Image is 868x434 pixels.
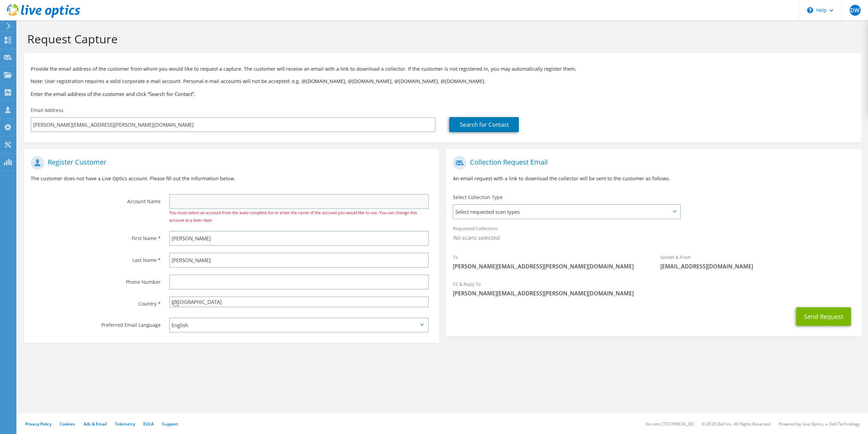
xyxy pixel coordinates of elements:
[446,221,861,247] div: Requested Collections
[453,290,854,297] span: [PERSON_NAME][EMAIL_ADDRESS][PERSON_NAME][DOMAIN_NAME]
[660,263,854,270] span: [EMAIL_ADDRESS][DOMAIN_NAME]
[796,307,851,326] button: Send Request
[31,231,161,242] label: First Name *
[453,194,502,201] label: Select Collection Type
[25,421,52,427] a: Privacy Policy
[807,7,813,13] svg: \n
[31,275,161,285] label: Phone Number
[453,234,854,241] span: No scans selected
[31,318,161,328] label: Preferred Email Language
[31,175,432,182] p: The customer does not have a Live Optics account. Please fill out the information below.
[702,421,770,427] li: © 2025 Dell Inc. All Rights Reserved
[449,117,519,132] a: Search for Contact
[31,107,63,114] label: Email Address
[850,5,860,16] span: DW
[453,263,647,270] span: [PERSON_NAME][EMAIL_ADDRESS][PERSON_NAME][DOMAIN_NAME]
[31,194,161,205] label: Account Name
[31,156,429,170] h1: Register Customer
[84,421,107,427] a: Ads & Email
[453,205,679,219] span: Select requested scan types
[646,421,694,427] li: Version: [TECHNICAL_ID]
[31,65,854,73] p: Provide the email address of the customer from whom you would like to request a capture. The cust...
[31,78,854,85] p: Note: User registration requires a valid corporate e-mail account. Personal e-mail accounts will ...
[115,421,135,427] a: Telemetry
[653,250,861,274] div: Sender & From
[31,90,854,98] h3: Enter the email address of the customer and click “Search for Contact”.
[169,210,417,223] span: You must select an account from the auto-complete list or enter the name of the account you would...
[31,253,161,264] label: Last Name *
[453,175,854,182] p: An email request with a link to download the collector will be sent to the customer as follows.
[60,421,75,427] a: Cookies
[31,296,161,307] label: Country *
[27,32,854,46] h1: Request Capture
[779,421,860,427] li: Powered by Live Optics, a Dell Technology
[162,421,178,427] a: Support
[453,156,851,170] h1: Collection Request Email
[143,421,154,427] a: EULA
[446,277,861,300] div: CC & Reply To
[446,250,653,274] div: To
